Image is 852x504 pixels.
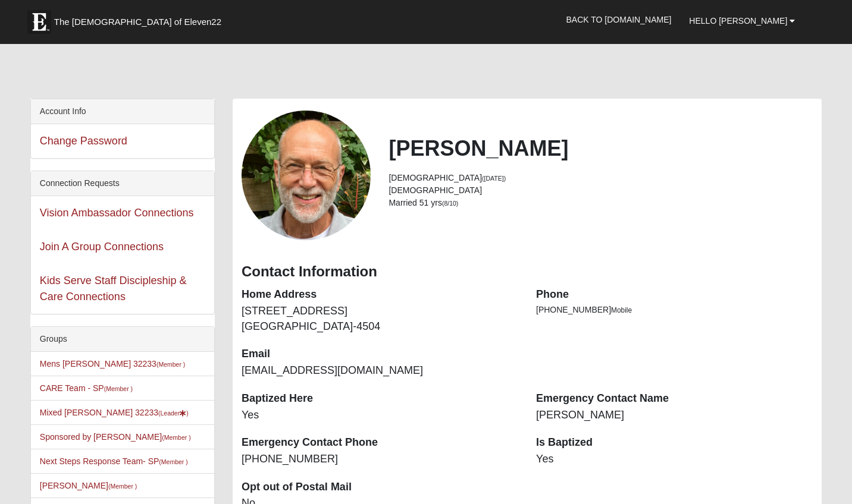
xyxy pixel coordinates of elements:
[557,5,681,34] a: Back to [DOMAIN_NAME]
[536,408,813,423] dd: [PERSON_NAME]
[40,359,186,368] a: Mens [PERSON_NAME] 32233(Member )
[482,175,506,182] small: ([DATE])
[242,408,518,423] dd: Yes
[40,241,164,253] a: Join A Group Connections
[389,184,813,197] li: [DEMOGRAPHIC_DATA]
[536,435,813,451] dt: Is Baptized
[680,6,804,36] a: Hello [PERSON_NAME]
[536,452,813,467] dd: Yes
[242,263,813,281] h3: Contact Information
[27,10,51,34] img: Eleven22 logo
[242,111,371,240] a: View Fullsize Photo
[389,172,813,184] li: [DEMOGRAPHIC_DATA]
[40,275,187,303] a: Kids Serve Staff Discipleship & Care Connections
[536,304,813,316] li: [PHONE_NUMBER]
[242,304,518,334] dd: [STREET_ADDRESS] [GEOGRAPHIC_DATA]-4504
[389,197,813,209] li: Married 51 yrs
[242,363,518,379] dd: [EMAIL_ADDRESS][DOMAIN_NAME]
[31,171,214,196] div: Connection Requests
[242,391,518,407] dt: Baptized Here
[104,385,133,392] small: (Member )
[40,432,191,442] a: Sponsored by [PERSON_NAME](Member )
[442,200,458,207] small: (8/10)
[162,434,190,441] small: (Member )
[159,458,187,465] small: (Member )
[31,327,214,352] div: Groups
[40,456,188,466] a: Next Steps Response Team- SP(Member )
[40,207,194,219] a: Vision Ambassador Connections
[242,452,518,467] dd: [PHONE_NUMBER]
[158,409,189,417] small: (Leader )
[611,306,632,314] span: Mobile
[21,4,259,34] a: The [DEMOGRAPHIC_DATA] of Eleven22
[242,480,518,495] dt: Opt out of Postal Mail
[242,287,518,303] dt: Home Address
[689,16,787,26] span: Hello [PERSON_NAME]
[536,391,813,407] dt: Emergency Contact Name
[389,136,813,161] h2: [PERSON_NAME]
[242,346,518,362] dt: Email
[40,408,189,417] a: Mixed [PERSON_NAME] 32233(Leader)
[40,481,137,490] a: [PERSON_NAME](Member )
[40,383,133,393] a: CARE Team - SP(Member )
[40,135,127,147] a: Change Password
[242,435,518,451] dt: Emergency Contact Phone
[156,361,185,368] small: (Member )
[54,16,221,28] span: The [DEMOGRAPHIC_DATA] of Eleven22
[31,99,214,124] div: Account Info
[536,287,813,303] dt: Phone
